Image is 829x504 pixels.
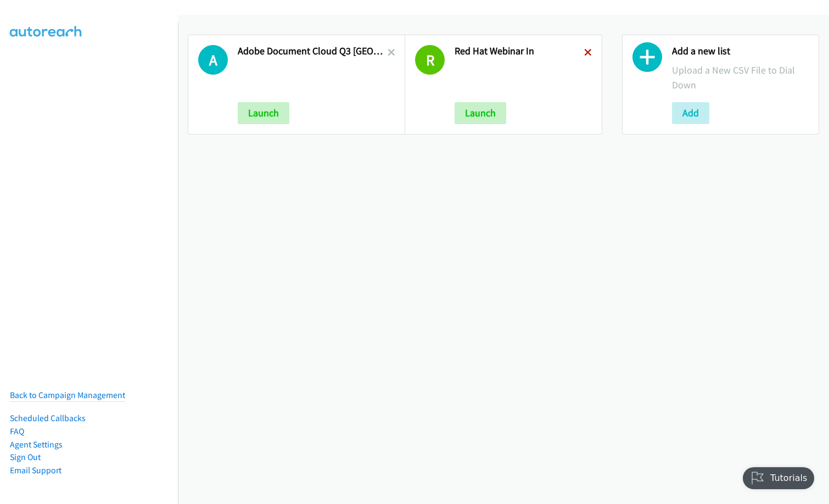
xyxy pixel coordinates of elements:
[198,45,228,75] h1: A
[10,439,63,450] a: Agent Settings
[455,102,506,124] button: Launch
[672,102,709,124] button: Add
[455,45,584,58] h2: Red Hat Webinar In
[415,45,445,75] h1: R
[672,45,809,58] h2: Add a new list
[10,465,61,475] a: Email Support
[10,426,24,436] a: FAQ
[672,63,809,92] p: Upload a New CSV File to Dial Down
[736,456,821,496] iframe: Checklist
[10,452,41,462] a: Sign Out
[10,413,86,423] a: Scheduled Callbacks
[10,390,125,400] a: Back to Campaign Management
[238,45,388,58] h2: Adobe Document Cloud Q3 [GEOGRAPHIC_DATA]
[238,102,289,124] button: Launch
